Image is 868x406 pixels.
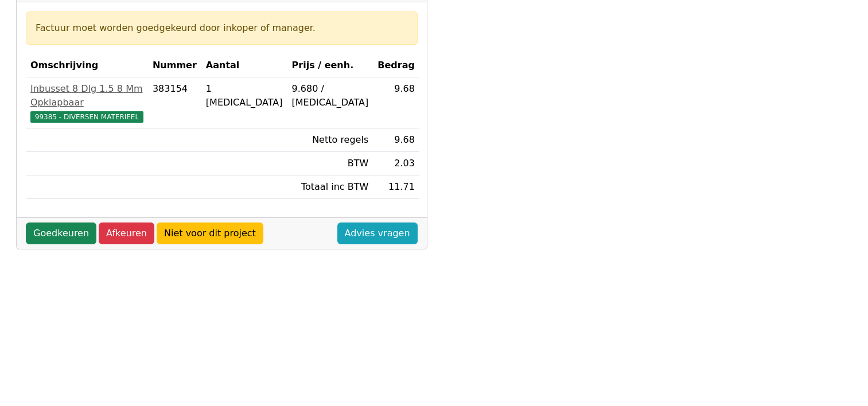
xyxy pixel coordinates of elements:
th: Bedrag [373,54,419,77]
td: 2.03 [373,152,419,175]
a: Goedkeuren [26,222,96,244]
th: Prijs / eenh. [287,54,373,77]
th: Aantal [201,54,287,77]
div: Factuur moet worden goedgekeurd door inkoper of manager. [36,21,408,35]
a: Advies vragen [337,222,418,244]
td: Netto regels [287,128,373,152]
td: BTW [287,152,373,175]
div: 1 [MEDICAL_DATA] [206,82,283,110]
th: Omschrijving [26,54,148,77]
a: Afkeuren [99,222,154,244]
td: 9.68 [373,77,419,128]
td: Totaal inc BTW [287,175,373,199]
a: Inbusset 8 Dlg 1.5 8 Mm Opklapbaar99385 - DIVERSEN MATERIEEL [30,82,143,123]
div: 9.680 / [MEDICAL_DATA] [291,82,368,110]
div: Inbusset 8 Dlg 1.5 8 Mm Opklapbaar [30,82,143,110]
th: Nummer [148,54,201,77]
a: Niet voor dit project [157,222,263,244]
span: 99385 - DIVERSEN MATERIEEL [30,111,143,123]
td: 11.71 [373,175,419,199]
td: 9.68 [373,128,419,152]
td: 383154 [148,77,201,128]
